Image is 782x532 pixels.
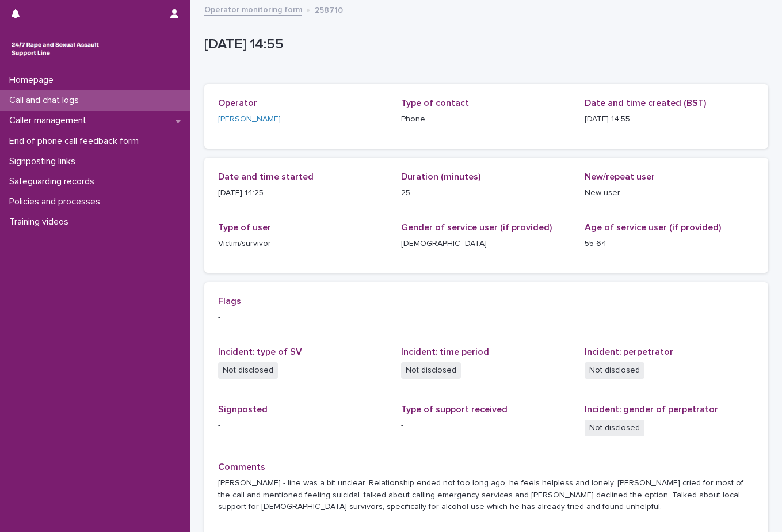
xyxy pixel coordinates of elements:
span: Not disclosed [585,420,644,436]
a: Operator monitoring form [204,2,302,16]
span: Age of service user (if provided) [585,223,721,232]
img: rhQMoQhaT3yELyF149Cw [9,37,101,60]
p: 25 [401,187,571,199]
span: Type of contact [401,98,469,108]
span: Operator [218,98,257,108]
span: Date and time started [218,172,314,181]
p: Phone [401,113,571,126]
p: End of phone call feedback form [5,136,148,147]
p: New user [585,187,754,199]
span: Flags [218,297,241,306]
p: [PERSON_NAME] - line was a bit unclear. Relationship ended not too long ago, he feels helpless an... [218,477,754,513]
p: Homepage [5,75,63,86]
p: Policies and processes [5,196,109,207]
span: Not disclosed [585,362,644,379]
span: Incident: time period [401,347,489,356]
span: Duration (minutes) [401,172,480,181]
a: [PERSON_NAME] [218,113,281,126]
span: Type of support received [401,405,508,414]
p: - [218,420,388,432]
p: - [218,311,754,324]
p: Training videos [5,216,78,227]
p: [DATE] 14:55 [585,113,754,126]
span: Not disclosed [218,362,278,379]
p: 55-64 [585,238,754,250]
span: Incident: perpetrator [585,347,673,356]
span: Date and time created (BST) [585,98,706,108]
p: Call and chat logs [5,95,88,106]
span: Comments [218,462,265,472]
p: - [401,420,571,432]
p: [DEMOGRAPHIC_DATA] [401,238,571,250]
p: Caller management [5,115,96,126]
p: [DATE] 14:55 [204,36,764,53]
span: Not disclosed [401,362,461,379]
span: Gender of service user (if provided) [401,223,552,232]
span: Type of user [218,223,271,232]
p: Signposting links [5,156,85,167]
span: Incident: gender of perpetrator [585,405,718,414]
span: New/repeat user [585,172,655,181]
p: Safeguarding records [5,176,104,187]
p: Victim/survivor [218,238,388,250]
span: Incident: type of SV [218,347,302,356]
p: 258710 [315,3,343,16]
span: Signposted [218,405,268,414]
p: [DATE] 14:25 [218,187,388,199]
